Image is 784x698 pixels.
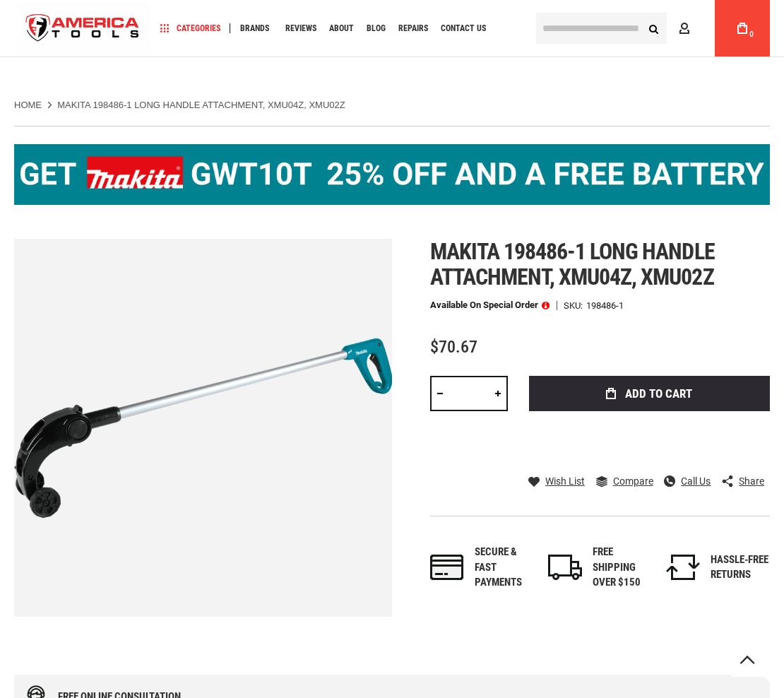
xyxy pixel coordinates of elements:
[564,301,586,310] strong: SKU
[430,238,715,290] span: Makita 198486-1 long handle attachment, xmu04z, xmu02z
[528,475,585,487] a: Wish List
[367,24,386,32] span: Blog
[154,19,227,38] a: Categories
[430,337,477,357] span: $70.67
[613,476,653,486] span: Compare
[441,24,486,32] span: Contact Us
[475,545,534,590] div: Secure & fast payments
[548,555,582,580] img: shipping
[666,555,700,580] img: returns
[14,2,151,55] img: America Tools
[285,24,316,32] span: Reviews
[392,19,434,38] a: Repairs
[640,15,667,42] button: Search
[323,19,360,38] a: About
[681,476,711,486] span: Call Us
[586,301,624,310] div: 198486-1
[664,475,711,487] a: Call Us
[526,415,773,485] iframe: Secure express checkout frame
[14,144,770,205] img: BOGO: Buy the Makita® XGT IMpact Wrench (GWT10T), get the BL4040 4ah Battery FREE!
[593,545,652,590] div: FREE SHIPPING OVER $150
[160,23,220,33] span: Categories
[398,24,428,32] span: Repairs
[360,19,392,38] a: Blog
[57,100,345,110] strong: MAKITA 198486-1 LONG HANDLE ATTACHMENT, XMU04Z, XMU02Z
[711,552,770,583] div: HASSLE-FREE RETURNS
[234,19,275,38] a: Brands
[14,2,151,55] a: store logo
[430,300,550,310] p: Available on Special Order
[430,555,464,580] img: payments
[279,19,323,38] a: Reviews
[329,24,354,32] span: About
[739,476,764,486] span: Share
[596,475,653,487] a: Compare
[240,24,269,32] span: Brands
[749,30,754,38] span: 0
[625,388,692,400] span: Add to Cart
[14,99,42,112] a: Home
[434,19,492,38] a: Contact Us
[529,376,771,411] button: Add to Cart
[545,476,585,486] span: Wish List
[14,239,392,617] img: MAKITA 198486-1 LONG HANDLE ATTACHMENT, XMU04Z, XMU02Z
